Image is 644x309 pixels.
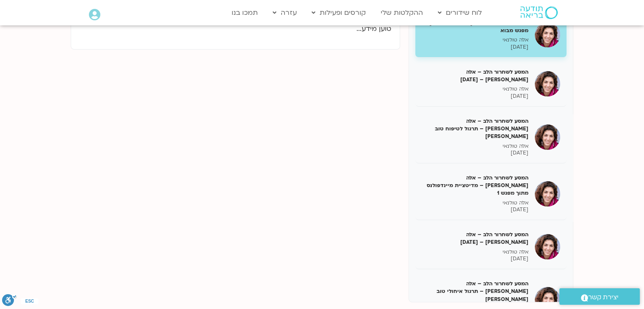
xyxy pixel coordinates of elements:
p: אלה טולנאי [422,143,528,150]
p: [DATE] [422,255,528,262]
h5: המסע לשחרור הלב – אלה [PERSON_NAME] – [DATE] [422,231,528,246]
h5: המסע לשחרור הלב – אלה [PERSON_NAME] – [DATE] [422,68,528,83]
p: [DATE] [422,44,528,51]
img: תודעה בריאה [520,6,558,19]
h5: המסע לשחרור הלב – אלה [PERSON_NAME] – תרגול לטיפוח טוב [PERSON_NAME] [422,117,528,141]
img: המסע לשחרור הלב – אלה טולנאי – מדיטציית מיינדפולנס מתוך מפגש 1 [535,181,560,207]
img: המסע לשחרור הלב – אלה טולנאי – תרגול לטיפוח טוב לב [535,124,560,150]
p: אלה טולנאי [422,199,528,207]
a: עזרה [268,5,301,21]
a: ההקלטות שלי [376,5,427,21]
p: [DATE] [422,149,528,157]
a: לוח שידורים [434,5,486,21]
a: קורסים ופעילות [307,5,370,21]
h5: המסע לשחרור הלב עם [PERSON_NAME] – מפגש מבוא [422,19,528,34]
h5: המסע לשחרור הלב – אלה [PERSON_NAME] – מדיטציית מיינדפולנס מתוך מפגש 1 [422,174,528,197]
p: אלה טולנאי [422,36,528,44]
a: תמכו בנו [227,5,262,21]
span: יצירת קשר [588,292,619,303]
a: יצירת קשר [559,288,640,305]
img: המסע לשחרור הלב עם אלה טולנאי – מפגש מבוא [535,22,560,47]
p: טוען מידע... [80,23,391,35]
img: המסע לשחרור הלב – אלה טולנאי – 12/11/24 [535,71,560,97]
p: אלה טולנאי [422,86,528,93]
h5: המסע לשחרור הלב – אלה [PERSON_NAME] – תרגול איחולי טוב [PERSON_NAME] [422,280,528,303]
p: אלה טולנאי [422,248,528,256]
p: [DATE] [422,93,528,100]
p: [DATE] [422,206,528,213]
img: המסע לשחרור הלב – אלה טולנאי – 19/11/24 [535,234,560,259]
